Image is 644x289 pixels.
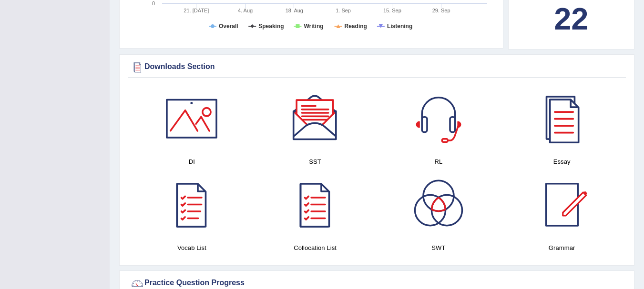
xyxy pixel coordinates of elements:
tspan: Speaking [258,23,284,30]
h4: DI [135,157,249,167]
h4: Vocab List [135,243,249,253]
tspan: Overall [219,23,238,30]
tspan: 1. Sep [336,8,351,13]
tspan: 4. Aug [238,8,253,13]
h4: SST [258,157,372,167]
div: Downloads Section [130,60,624,74]
h4: Collocation List [258,243,372,253]
h4: Essay [505,157,619,167]
text: 0 [152,0,155,6]
tspan: 29. Sep [432,8,450,13]
tspan: Writing [304,23,323,30]
h4: RL [382,157,496,167]
h4: SWT [382,243,496,253]
h4: Grammar [505,243,619,253]
tspan: Listening [387,23,412,30]
b: 22 [554,1,588,36]
tspan: 21. [DATE] [184,8,209,13]
tspan: 18. Aug [286,8,303,13]
tspan: Reading [345,23,367,30]
tspan: 15. Sep [383,8,401,13]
